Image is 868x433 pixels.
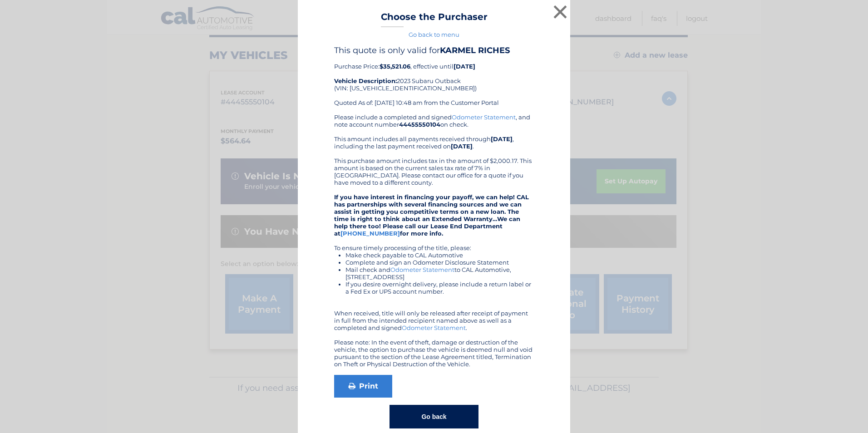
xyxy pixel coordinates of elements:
[334,77,397,84] strong: Vehicle Description:
[452,113,516,121] a: Odometer Statement
[334,45,534,113] div: Purchase Price: , effective until 2023 Subaru Outback (VIN: [US_VEHICLE_IDENTIFICATION_NUMBER]) Q...
[334,113,534,368] div: Please include a completed and signed , and note account number on check. This amount includes al...
[345,280,534,295] li: If you desire overnight delivery, please include a return label or a Fed Ex or UPS account number.
[345,259,534,266] li: Complete and sign an Odometer Disclosure Statement
[345,266,534,280] li: Mail check and to CAL Automotive, [STREET_ADDRESS]
[440,45,510,55] b: KARMEL RICHES
[390,266,454,273] a: Odometer Statement
[551,3,569,21] button: ×
[409,31,459,38] a: Go back to menu
[454,63,475,70] b: [DATE]
[380,63,410,70] b: $35,521.06
[451,143,473,150] b: [DATE]
[399,121,440,128] b: 44455550104
[491,135,513,143] b: [DATE]
[334,375,392,398] a: Print
[345,251,534,259] li: Make check payable to CAL Automotive
[334,45,534,55] h4: This quote is only valid for
[381,11,488,27] h3: Choose the Purchaser
[390,405,478,428] button: Go back
[402,324,466,331] a: Odometer Statement
[334,193,529,237] strong: If you have interest in financing your payoff, we can help! CAL has partnerships with several fin...
[340,230,400,237] a: [PHONE_NUMBER]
